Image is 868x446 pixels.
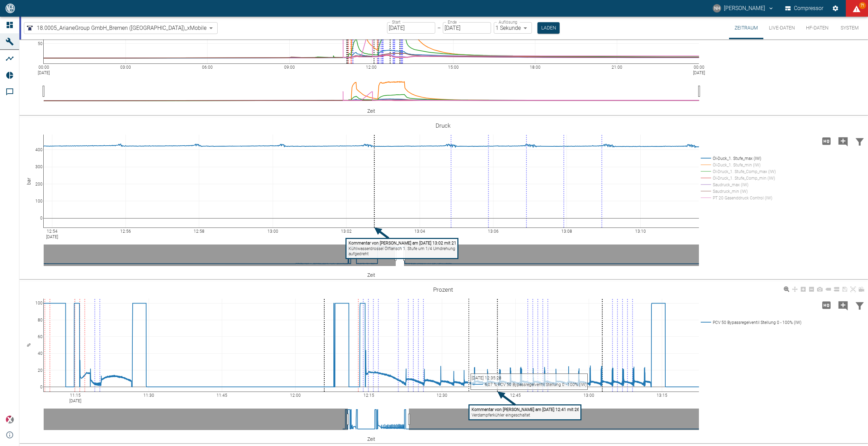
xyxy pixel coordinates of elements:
[829,2,842,15] button: Einstellungen
[5,3,16,13] img: logo
[537,22,560,34] button: Laden
[800,17,834,39] button: HF-Daten
[443,22,491,34] input: DD.MM.YYYY
[472,407,588,412] tspan: Kommentar von [PERSON_NAME] am [DATE] 12:41 mit 26.772
[729,17,763,39] button: Zeitraum
[851,132,868,150] button: Daten filtern
[494,22,532,34] div: 1 Sekunde
[499,19,517,25] label: Auflösung
[835,132,851,150] button: Kommentar hinzufügen
[448,19,457,25] label: Ende
[349,246,455,251] tspan: Kühlwasserdrossel Ölflansch 1. Stufe um 1/4 Umdrehung
[472,413,530,418] tspan: Verdampferkühler eingeschaltet
[763,17,800,39] button: Live-Daten
[851,296,868,314] button: Daten filtern
[387,22,435,34] input: DD.MM.YYYY
[859,2,866,9] span: 71
[6,415,14,424] img: Xplore Logo
[818,301,835,308] span: Hohe Auflösung
[713,4,721,12] div: NH
[834,17,865,39] button: System
[437,24,441,32] p: –
[835,296,851,314] button: Kommentar hinzufügen
[349,241,462,246] tspan: Kommentar von [PERSON_NAME] am [DATE] 13:02 mit 21.39
[712,2,775,15] button: nils.hallbauer@neuman-esser.com
[26,24,207,32] a: 18.0005_ArianeGroup GmbH_Bremen ([GEOGRAPHIC_DATA])_xMobile
[392,19,401,25] label: Start
[784,2,825,15] button: Compressor
[818,137,835,144] span: Hohe Auflösung
[37,24,207,32] span: 18.0005_ArianeGroup GmbH_Bremen ([GEOGRAPHIC_DATA])_xMobile
[349,251,369,256] tspan: aufgedreht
